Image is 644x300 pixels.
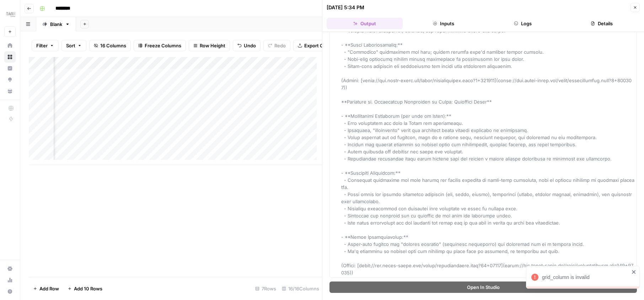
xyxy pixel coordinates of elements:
button: Undo [233,40,261,51]
a: Your Data [4,85,16,97]
button: close [632,269,637,275]
button: Details [564,18,640,29]
span: Row Height [200,42,225,49]
button: Logs [485,18,561,29]
button: Add 10 Rows [63,283,107,294]
button: Redo [263,40,290,51]
span: Sort [66,42,75,49]
img: Dash Logo [4,8,17,21]
button: Freeze Columns [134,40,186,51]
a: Home [4,40,16,51]
span: Undo [244,42,256,49]
div: 16/16 Columns [279,283,322,294]
span: Export CSV [304,42,329,49]
button: Inputs [406,18,482,29]
button: Export CSV [293,40,334,51]
a: Blank [36,17,76,31]
span: Open In Studio [467,284,500,291]
span: Redo [274,42,286,49]
div: 7 Rows [252,283,279,294]
button: Sort [61,40,86,51]
button: Add Row [29,283,63,294]
a: Browse [4,51,16,63]
button: 16 Columns [89,40,131,51]
button: Help + Support [4,286,16,297]
span: Freeze Columns [145,42,181,49]
div: Blank [50,21,62,28]
a: Insights [4,63,16,74]
button: Workspace: Dash [4,6,16,23]
a: Usage [4,274,16,286]
button: Open In Studio [329,281,637,293]
button: Row Height [189,40,230,51]
span: 16 Columns [100,42,126,49]
button: Filter [32,40,59,51]
span: Add Row [39,285,59,292]
a: Settings [4,263,16,274]
span: Filter [36,42,48,49]
a: Opportunities [4,74,16,85]
span: Add 10 Rows [74,285,102,292]
div: [DATE] 5:34 PM [327,4,364,11]
button: Output [327,18,403,29]
div: grid_column is invalid [542,274,629,281]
